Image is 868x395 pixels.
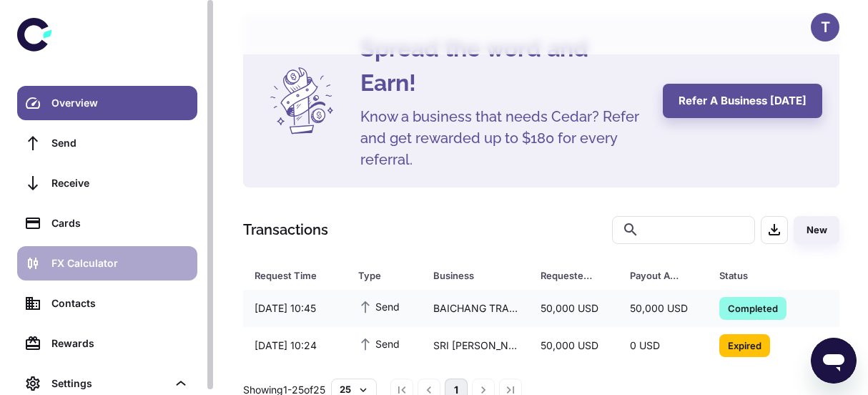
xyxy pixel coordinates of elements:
[243,219,328,240] h1: Transactions
[630,265,702,286] span: Payout Amount
[630,265,684,286] div: Payout Amount
[811,13,839,42] button: T
[360,31,646,100] h4: Spread the word and Earn!
[358,336,400,351] span: Send
[529,332,618,359] div: 50,000 USD
[243,332,347,359] div: [DATE] 10:24
[663,84,822,118] button: Refer a business [DATE]
[358,265,416,286] span: Type
[618,332,708,359] div: 0 USD
[358,298,400,314] span: Send
[794,216,839,244] button: New
[51,135,189,151] div: Send
[811,338,857,384] iframe: Button to launch messaging window
[422,332,529,359] div: SRI [PERSON_NAME] TRADING HOUSE.
[255,265,341,286] span: Request Time
[719,265,809,286] div: Status
[51,296,189,311] div: Contacts
[529,295,618,322] div: 50,000 USD
[541,265,594,286] div: Requested Amount
[422,295,529,322] div: BAICHANG TRADE PTE. LTD.
[360,106,646,170] h5: Know a business that needs Cedar? Refer and get rewarded up to $180 for every referral.
[51,336,189,351] div: Rewards
[17,166,197,200] a: Receive
[17,126,197,160] a: Send
[17,286,197,321] a: Contacts
[17,86,197,120] a: Overview
[358,265,398,286] div: Type
[541,265,613,286] span: Requested Amount
[255,265,322,286] div: Request Time
[51,175,189,191] div: Receive
[719,265,827,286] span: Status
[719,338,770,352] span: Expired
[51,95,189,111] div: Overview
[17,246,197,281] a: FX Calculator
[719,301,786,315] span: Completed
[17,326,197,361] a: Rewards
[243,295,347,322] div: [DATE] 10:45
[618,295,708,322] div: 50,000 USD
[17,206,197,240] a: Cards
[51,376,167,391] div: Settings
[51,255,189,271] div: FX Calculator
[51,215,189,231] div: Cards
